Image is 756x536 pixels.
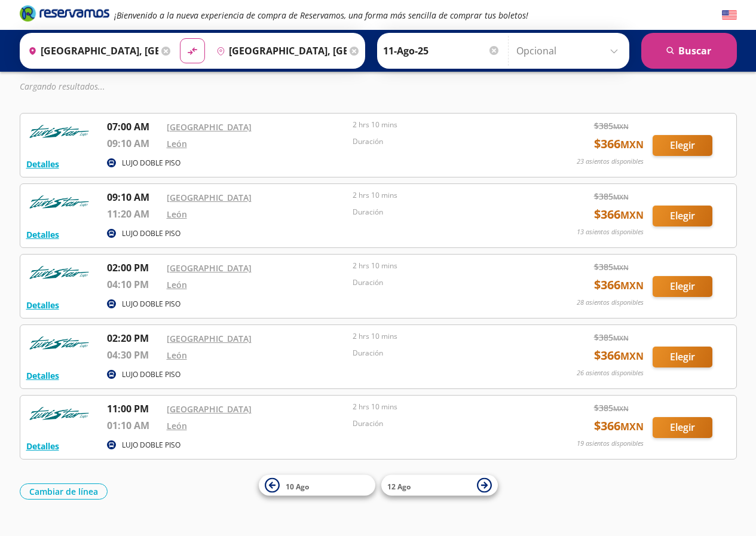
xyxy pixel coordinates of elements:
p: Duración [353,136,533,147]
p: 04:30 PM [107,348,161,362]
p: 09:10 AM [107,190,161,204]
button: Elegir [653,347,712,367]
p: 02:00 PM [107,261,161,275]
p: Duración [353,348,533,359]
small: MXN [620,209,644,222]
img: RESERVAMOS [26,261,92,284]
p: Duración [353,207,533,218]
span: $ 366 [594,417,644,435]
input: Buscar Destino [212,36,347,66]
button: 10 Ago [259,475,375,496]
a: León [167,138,187,149]
input: Elegir Fecha [383,36,500,66]
span: $ 366 [594,276,644,294]
a: [GEOGRAPHIC_DATA] [167,262,252,274]
small: MXN [613,263,629,272]
span: $ 385 [594,120,629,132]
button: Detalles [26,440,59,452]
p: 04:10 PM [107,277,161,292]
p: 2 hrs 10 mins [353,190,533,201]
span: $ 385 [594,261,629,273]
p: Duración [353,277,533,288]
button: Detalles [26,228,59,241]
em: Cargando resultados ... [20,81,105,92]
a: León [167,350,187,361]
button: Elegir [653,135,712,156]
i: Brand Logo [20,4,109,22]
p: LUJO DOBLE PISO [122,369,180,380]
img: RESERVAMOS [26,120,92,143]
small: MXN [613,404,629,413]
small: MXN [613,192,629,201]
button: Elegir [653,206,712,226]
button: Elegir [653,417,712,438]
p: 2 hrs 10 mins [353,261,533,271]
span: $ 366 [594,347,644,365]
p: 11:20 AM [107,207,161,221]
span: 10 Ago [286,481,309,491]
small: MXN [620,279,644,292]
a: [GEOGRAPHIC_DATA] [167,192,252,203]
a: León [167,209,187,220]
p: 07:00 AM [107,120,161,134]
p: Duración [353,418,533,429]
button: 12 Ago [381,475,498,496]
p: 23 asientos disponibles [577,157,644,167]
p: LUJO DOBLE PISO [122,228,180,239]
input: Opcional [516,36,623,66]
a: [GEOGRAPHIC_DATA] [167,403,252,415]
a: [GEOGRAPHIC_DATA] [167,121,252,133]
small: MXN [620,420,644,433]
p: 02:20 PM [107,331,161,345]
button: Cambiar de línea [20,483,108,500]
button: Detalles [26,158,59,170]
span: $ 366 [594,206,644,223]
a: [GEOGRAPHIC_DATA] [167,333,252,344]
img: RESERVAMOS [26,190,92,214]
p: LUJO DOBLE PISO [122,158,180,169]
button: Elegir [653,276,712,297]
button: English [722,8,737,23]
span: $ 385 [594,190,629,203]
span: $ 385 [594,331,629,344]
span: 12 Ago [387,481,411,491]
p: 28 asientos disponibles [577,298,644,308]
p: 11:00 PM [107,402,161,416]
p: 2 hrs 10 mins [353,331,533,342]
small: MXN [620,350,644,363]
p: 13 asientos disponibles [577,227,644,237]
p: 26 asientos disponibles [577,368,644,378]
span: $ 366 [594,135,644,153]
a: León [167,420,187,431]
small: MXN [620,138,644,151]
button: Detalles [26,299,59,311]
p: LUJO DOBLE PISO [122,299,180,310]
a: Brand Logo [20,4,109,26]
p: 2 hrs 10 mins [353,120,533,130]
p: 09:10 AM [107,136,161,151]
span: $ 385 [594,402,629,414]
input: Buscar Origen [23,36,158,66]
button: Detalles [26,369,59,382]
small: MXN [613,122,629,131]
p: 19 asientos disponibles [577,439,644,449]
img: RESERVAMOS [26,402,92,425]
small: MXN [613,333,629,342]
img: RESERVAMOS [26,331,92,355]
p: 2 hrs 10 mins [353,402,533,412]
em: ¡Bienvenido a la nueva experiencia de compra de Reservamos, una forma más sencilla de comprar tus... [114,10,528,21]
button: Buscar [641,33,737,69]
p: LUJO DOBLE PISO [122,440,180,451]
a: León [167,279,187,290]
p: 01:10 AM [107,418,161,433]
